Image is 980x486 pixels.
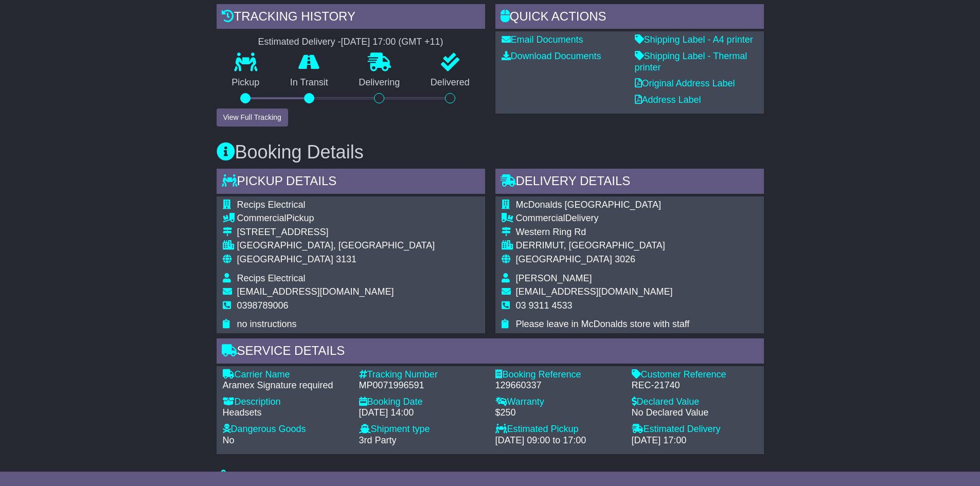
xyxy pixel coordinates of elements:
div: [STREET_ADDRESS] [237,227,435,238]
div: $250 [495,407,621,419]
span: [GEOGRAPHIC_DATA] [516,254,612,264]
div: MP0071996591 [359,380,485,391]
div: Tracking history [217,4,485,32]
div: Estimated Pickup [495,424,621,435]
div: Declared Value [632,397,758,408]
span: [PERSON_NAME] [516,273,592,283]
div: Service Details [217,338,764,366]
div: Headsets [223,407,349,419]
div: No Declared Value [632,407,758,419]
div: [DATE] 17:00 [632,435,758,446]
span: Please leave in McDonalds store with staff [516,319,690,329]
div: REC-21740 [632,380,758,391]
p: Delivered [415,77,485,88]
span: 3131 [336,254,357,264]
span: Commercial [237,213,287,223]
div: [DATE] 17:00 (GMT +11) [341,37,443,48]
span: 3rd Party [359,435,397,445]
div: DERRIMUT, [GEOGRAPHIC_DATA] [516,240,690,251]
p: Delivering [344,77,416,88]
p: In Transit [275,77,344,88]
div: Pickup [237,213,435,224]
div: 129660337 [495,380,621,391]
div: [DATE] 14:00 [359,407,485,419]
div: Description [223,397,349,408]
div: Estimated Delivery [632,424,758,435]
div: Western Ring Rd [516,227,690,238]
div: Tracking Number [359,369,485,381]
span: Commercial [516,213,565,223]
span: No [223,435,235,445]
span: 0398789006 [237,300,289,311]
div: Pickup Details [217,169,485,196]
div: Dangerous Goods [223,424,349,435]
a: Original Address Label [635,78,735,88]
div: Estimated Delivery - [217,37,485,48]
span: 03 9311 4533 [516,300,573,311]
div: [GEOGRAPHIC_DATA], [GEOGRAPHIC_DATA] [237,240,435,251]
span: Recips Electrical [237,200,306,210]
div: Delivery [516,213,690,224]
a: Shipping Label - A4 printer [635,34,753,45]
div: Booking Reference [495,369,621,381]
a: Email Documents [502,34,583,45]
p: Pickup [217,77,275,88]
div: Aramex Signature required [223,380,349,391]
a: Address Label [635,95,701,105]
div: Delivery Details [495,169,764,196]
span: [GEOGRAPHIC_DATA] [237,254,333,264]
span: 3026 [615,254,635,264]
div: Booking Date [359,397,485,408]
h3: Booking Details [217,142,764,163]
span: Recips Electrical [237,273,306,283]
span: [EMAIL_ADDRESS][DOMAIN_NAME] [516,286,673,297]
div: Warranty [495,397,621,408]
span: no instructions [237,319,297,329]
div: Shipment type [359,424,485,435]
div: Quick Actions [495,4,764,32]
div: [DATE] 09:00 to 17:00 [495,435,621,446]
span: [EMAIL_ADDRESS][DOMAIN_NAME] [237,286,394,297]
a: Shipping Label - Thermal printer [635,51,747,73]
div: Customer Reference [632,369,758,381]
button: View Full Tracking [217,109,288,127]
div: Carrier Name [223,369,349,381]
span: McDonalds [GEOGRAPHIC_DATA] [516,200,661,210]
a: Download Documents [502,51,601,61]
